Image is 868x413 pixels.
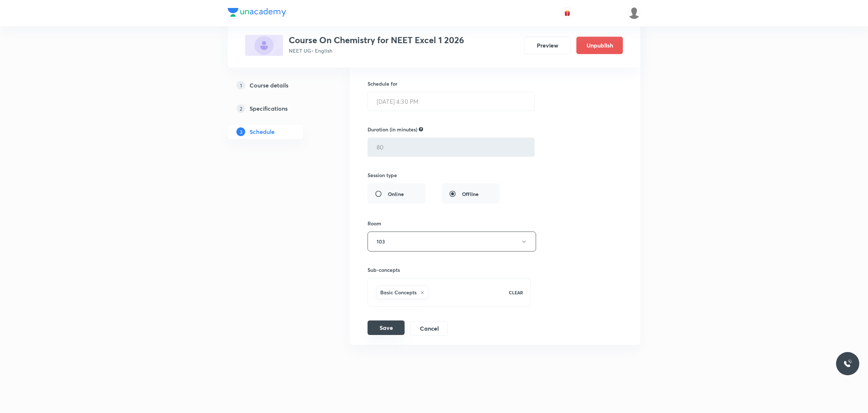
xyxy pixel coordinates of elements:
button: 103 [368,232,536,252]
h5: Specifications [250,104,288,113]
img: avatar [564,10,571,16]
button: Unpublish [576,37,623,54]
h6: Room [368,220,381,227]
p: 2 [236,104,245,113]
img: UNACADEMY [628,7,640,19]
input: 80 [368,138,534,156]
h6: Session type [368,171,397,179]
p: CLEAR [509,289,523,296]
p: 1 [236,81,245,90]
div: Not allow to edit for recorded type class [419,126,423,132]
h5: Schedule [250,127,275,136]
button: Preview [524,37,571,54]
h6: Sub-concepts [368,266,531,274]
a: 2Specifications [228,101,326,116]
button: Save [368,320,405,335]
p: 3 [236,127,245,136]
p: NEET UG • English [289,47,464,54]
img: Company Logo [228,8,286,17]
h6: Basic Concepts [380,289,417,296]
h6: Schedule for [368,80,531,87]
button: Cancel [410,321,448,336]
h6: Duration (in minutes) [368,126,417,133]
button: avatar [561,7,573,19]
img: ttu [843,359,852,368]
h3: Course On Chemistry for NEET Excel 1 2026 [289,35,464,45]
a: 1Course details [228,78,326,93]
h5: Course details [250,81,288,90]
img: 3CEAC2E4-5E59-44A5-80F4-5E81ACD48FD5_plus.png [245,35,283,56]
a: Company Logo [228,8,286,19]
